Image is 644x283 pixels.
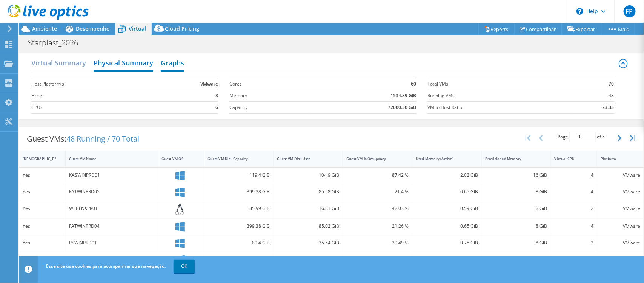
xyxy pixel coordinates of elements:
[31,80,159,88] label: Host Platform(s)
[569,132,596,142] input: jump to page
[555,222,594,230] div: 4
[69,222,154,230] div: FATWINPRD04
[601,171,640,179] div: VMware
[69,156,145,161] div: Guest VM Name
[277,204,339,213] div: 16.81 GiB
[31,92,159,100] label: Hosts
[390,92,416,100] b: 1534.89 GiB
[609,92,614,100] b: 48
[624,5,636,17] span: FP
[69,239,154,247] div: PSWINPRD01
[76,25,110,32] span: Desempenho
[229,104,311,111] label: Capacity
[555,171,594,179] div: 4
[277,156,330,161] div: Guest VM Disk Used
[23,222,62,230] div: Yes
[416,204,478,213] div: 0.59 GiB
[23,171,62,179] div: Yes
[215,104,218,111] b: 6
[427,80,571,88] label: Total VMs
[229,80,311,88] label: Cores
[388,104,416,111] b: 72000.50 GiB
[485,171,547,179] div: 16 GiB
[555,239,594,247] div: 2
[427,92,571,100] label: Running VMs
[207,156,261,161] div: Guest VM Disk Capacity
[514,23,562,35] a: Compartilhar
[602,134,605,140] span: 5
[229,92,311,100] label: Memory
[32,25,57,32] span: Ambiente
[485,188,547,196] div: 8 GiB
[23,156,53,161] div: [DEMOGRAPHIC_DATA]
[416,171,478,179] div: 2.02 GiB
[427,104,571,111] label: VM to Host Ratio
[23,239,62,247] div: Yes
[129,25,146,32] span: Virtual
[207,239,270,247] div: 89.4 GiB
[200,80,218,88] b: VMware
[66,134,139,144] span: 48 Running / 70 Total
[478,23,515,35] a: Reports
[207,222,270,230] div: 399.38 GiB
[555,204,594,213] div: 2
[411,80,416,88] b: 60
[601,156,631,161] div: Platform
[555,156,585,161] div: Virtual CPU
[416,239,478,247] div: 0.75 GiB
[416,156,469,161] div: Used Memory (Active)
[601,204,640,213] div: VMware
[46,263,166,269] span: Esse site usa cookies para acompanhar sua navegação.
[161,55,184,72] h2: Graphs
[94,55,153,72] h2: Physical Summary
[207,171,270,179] div: 119.4 GiB
[603,104,614,111] b: 23.33
[207,204,270,213] div: 35.99 GiB
[174,260,195,273] a: OK
[601,222,640,230] div: VMware
[31,55,86,70] h2: Virtual Summary
[207,188,270,196] div: 399.38 GiB
[485,204,547,213] div: 8 GiB
[277,239,339,247] div: 35.54 GiB
[161,156,192,161] div: Guest VM OS
[165,25,199,32] span: Cloud Pricing
[346,222,409,230] div: 21.26 %
[346,171,409,179] div: 87.42 %
[416,188,478,196] div: 0.65 GiB
[346,188,409,196] div: 21.4 %
[31,104,159,111] label: CPUs
[601,239,640,247] div: VMware
[346,156,400,161] div: Guest VM % Occupancy
[485,222,547,230] div: 8 GiB
[562,23,601,35] a: Exportar
[69,204,154,213] div: WEBLNXPR01
[576,8,583,15] svg: \n
[277,188,339,196] div: 85.58 GiB
[558,132,605,142] span: Page of
[346,204,409,213] div: 42.03 %
[23,188,62,196] div: Yes
[19,127,147,151] div: Guest VMs:
[601,23,635,35] a: Mais
[609,80,614,88] b: 70
[416,222,478,230] div: 0.65 GiB
[485,156,538,161] div: Provisioned Memory
[215,92,218,100] b: 3
[277,222,339,230] div: 85.02 GiB
[25,39,90,47] h1: Starplast_2026
[23,204,62,213] div: Yes
[277,171,339,179] div: 104.9 GiB
[485,239,547,247] div: 8 GiB
[69,171,154,179] div: KASWINPRD01
[346,239,409,247] div: 39.49 %
[601,188,640,196] div: VMware
[555,188,594,196] div: 4
[69,188,154,196] div: FATWINPRD05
